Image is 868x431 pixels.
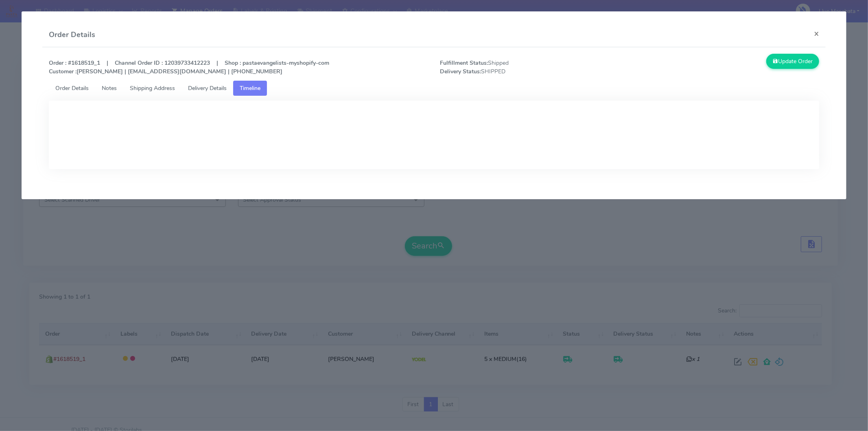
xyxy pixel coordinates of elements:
[49,59,329,75] strong: Order : #1618519_1 | Channel Order ID : 12039733412223 | Shop : pastaevangelists-myshopify-com [P...
[130,84,175,92] span: Shipping Address
[766,54,819,69] button: Update Order
[188,84,227,92] span: Delivery Details
[49,68,77,75] strong: Customer :
[102,84,117,92] span: Notes
[440,59,488,67] strong: Fulfillment Status:
[440,68,481,75] strong: Delivery Status:
[434,59,630,76] span: Shipped SHIPPED
[49,29,95,40] h4: Order Details
[49,81,819,96] ul: Tabs
[807,23,826,44] button: Close
[240,84,260,92] span: Timeline
[55,84,89,92] span: Order Details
